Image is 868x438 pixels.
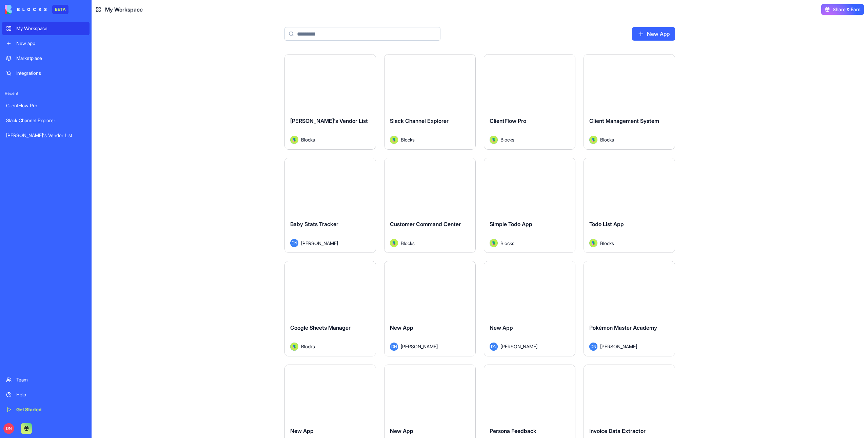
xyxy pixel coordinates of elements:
a: New app [2,37,90,50]
span: Blocks [500,136,514,143]
div: Team [16,376,85,383]
a: New AppDN[PERSON_NAME] [484,261,575,356]
span: DN [589,343,597,351]
button: Share & Earn [821,4,864,15]
span: Blocks [401,136,415,143]
div: Get Started [16,406,85,413]
a: Google Sheets ManagerAvatarBlocks [284,261,376,356]
span: Google Sheets Manager [290,324,351,331]
a: [PERSON_NAME]'s Vendor ListAvatarBlocks [284,54,376,150]
a: Client Management SystemAvatarBlocks [584,54,675,150]
a: Baby Stats TrackerDN[PERSON_NAME] [284,158,376,253]
div: Marketplace [16,55,85,62]
span: New App [390,428,413,434]
span: My Workspace [105,5,143,14]
img: Avatar [290,136,298,144]
span: Simple Todo App [490,221,532,227]
span: DN [390,343,398,351]
span: Slack Channel Explorer [390,117,449,124]
div: New app [16,40,85,47]
span: Pokémon Master Academy [589,324,657,331]
a: ClientFlow ProAvatarBlocks [484,54,575,150]
span: [PERSON_NAME] [301,240,338,247]
a: New AppDN[PERSON_NAME] [384,261,476,356]
span: Persona Feedback [490,428,536,434]
a: Simple Todo AppAvatarBlocks [484,158,575,253]
a: Slack Channel ExplorerAvatarBlocks [384,54,476,150]
span: [PERSON_NAME]'s Vendor List [290,117,368,124]
img: Avatar [290,343,298,351]
span: Invoice Data Extractor [589,428,646,434]
img: Avatar [589,136,597,144]
div: Slack Channel Explorer [6,117,85,124]
a: [PERSON_NAME]'s Vendor List [2,129,90,142]
span: Customer Command Center [390,221,461,227]
span: DN [490,343,498,351]
a: Slack Channel Explorer [2,114,90,127]
span: DN [3,423,14,434]
span: Blocks [401,240,415,247]
a: Marketplace [2,51,90,65]
a: Team [2,373,90,387]
span: [PERSON_NAME] [401,343,438,350]
span: Share & Earn [833,6,861,13]
span: New App [490,324,513,331]
img: Avatar [490,136,498,144]
span: Blocks [600,136,614,143]
a: Integrations [2,66,90,80]
div: Integrations [16,70,85,76]
span: ClientFlow Pro [490,117,526,124]
a: BETA [5,5,68,14]
a: Help [2,388,90,401]
a: Get Started [2,403,90,416]
span: Blocks [600,240,614,247]
span: Blocks [500,240,514,247]
a: Pokémon Master AcademyDN[PERSON_NAME] [584,261,675,356]
a: New App [632,27,675,41]
span: Blocks [301,343,315,350]
div: BETA [52,5,68,14]
a: ClientFlow Pro [2,99,90,112]
a: Todo List AppAvatarBlocks [584,158,675,253]
span: Client Management System [589,117,659,124]
span: DN [290,239,298,247]
div: Help [16,391,85,398]
div: My Workspace [16,25,85,32]
span: [PERSON_NAME] [600,343,637,350]
span: [PERSON_NAME] [500,343,537,350]
span: Blocks [301,136,315,143]
a: Customer Command CenterAvatarBlocks [384,158,476,253]
img: logo [5,5,47,14]
span: New App [390,324,413,331]
img: Avatar [589,239,597,247]
img: Avatar [490,239,498,247]
img: Avatar [390,136,398,144]
img: Avatar [390,239,398,247]
span: New App [290,428,314,434]
div: [PERSON_NAME]'s Vendor List [6,132,85,139]
span: Todo List App [589,221,624,227]
span: Baby Stats Tracker [290,221,338,227]
span: Recent [2,91,90,96]
div: ClientFlow Pro [6,102,85,109]
a: My Workspace [2,22,90,35]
